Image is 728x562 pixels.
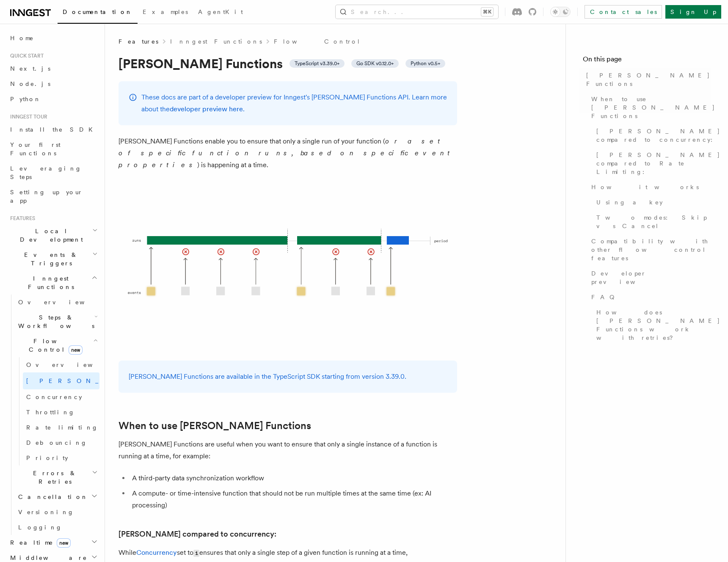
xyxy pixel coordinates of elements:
a: Home [7,30,99,46]
button: Realtimenew [7,535,99,550]
a: Rate limiting [23,420,99,435]
a: Flow Control [274,37,361,46]
span: Compatibility with other flow control features [591,237,711,262]
a: How does [PERSON_NAME] Functions work with retries? [593,305,711,345]
li: A third-party data synchronization workflow [130,472,457,484]
span: Developer preview [591,269,711,286]
span: Install the SDK [10,126,98,133]
a: When to use [PERSON_NAME] Functions [588,91,711,124]
button: Search...⌘K [336,5,498,19]
span: Home [10,34,34,42]
a: [PERSON_NAME] compared to Rate Limiting: [593,147,711,179]
a: Two modes: Skip vs Cancel [593,210,711,234]
span: Inngest Functions [7,274,91,291]
a: Concurrency [23,389,99,405]
p: [PERSON_NAME] Functions are useful when you want to ensure that only a single instance of a funct... [119,438,457,462]
span: When to use [PERSON_NAME] Functions [591,95,715,120]
a: Priority [23,450,99,466]
span: How it works [591,183,699,191]
button: Toggle dark mode [550,7,571,17]
span: Steps & Workflows [15,313,94,330]
a: Throttling [23,405,99,420]
a: Compatibility with other flow control features [588,234,711,266]
a: Developer preview [588,266,711,289]
button: Inngest Functions [7,271,99,295]
span: Logging [18,524,62,531]
span: [PERSON_NAME] compared to concurrency: [596,127,720,144]
button: Cancellation [15,489,99,504]
span: [PERSON_NAME] [26,377,150,384]
h1: [PERSON_NAME] Functions [119,56,457,71]
a: Examples [138,3,193,23]
span: Two modes: Skip vs Cancel [596,213,711,230]
span: Middleware [7,554,87,562]
a: Overview [23,357,99,372]
span: Next.js [10,65,50,72]
a: Contact sales [585,5,662,19]
span: Overview [18,299,105,306]
p: These docs are part of a developer preview for Inngest's [PERSON_NAME] Functions API. Learn more ... [141,91,447,115]
span: new [69,345,83,355]
a: Install the SDK [7,122,99,137]
span: Python [10,96,41,102]
button: Local Development [7,223,99,247]
a: Overview [15,295,99,310]
span: Go SDK v0.12.0+ [356,60,394,67]
a: Concurrency [136,548,177,556]
a: Logging [15,520,99,535]
span: How does [PERSON_NAME] Functions work with retries? [596,308,720,342]
span: Debouncing [26,439,87,446]
span: Realtime [7,538,71,547]
span: Node.js [10,80,50,87]
a: Debouncing [23,435,99,450]
li: A compute- or time-intensive function that should not be run multiple times at the same time (ex:... [130,488,457,511]
a: developer preview here [170,105,243,113]
a: Node.js [7,76,99,91]
a: Versioning [15,504,99,520]
button: Events & Triggers [7,247,99,271]
span: Flow Control [15,337,93,354]
span: Quick start [7,52,44,59]
p: [PERSON_NAME] Functions enable you to ensure that only a single run of your function ( ) is happe... [119,135,457,171]
a: Leveraging Steps [7,161,99,185]
span: Throttling [26,409,75,416]
button: Steps & Workflows [15,310,99,333]
code: 1 [193,550,199,557]
span: Events & Triggers [7,251,92,267]
span: Examples [143,8,188,15]
a: Python [7,91,99,107]
span: Concurrency [26,394,82,400]
span: Local Development [7,227,92,244]
a: Setting up your app [7,185,99,208]
span: Rate limiting [26,424,98,431]
span: [PERSON_NAME] compared to Rate Limiting: [596,151,720,176]
span: Your first Functions [10,141,61,157]
a: Inngest Functions [170,37,262,46]
span: Using a key [596,198,663,207]
a: AgentKit [193,3,248,23]
a: Documentation [58,3,138,24]
span: Python v0.5+ [411,60,440,67]
span: Setting up your app [10,189,83,204]
span: TypeScript v3.39.0+ [295,60,339,67]
span: Errors & Retries [15,469,92,486]
em: or a set of specific function runs, based on specific event properties [119,137,454,169]
div: Flow Controlnew [15,357,99,466]
a: Sign Up [665,5,721,19]
span: Cancellation [15,493,88,501]
a: When to use [PERSON_NAME] Functions [119,420,311,432]
span: new [57,538,71,548]
kbd: ⌘K [481,8,493,16]
button: Errors & Retries [15,466,99,489]
span: Leveraging Steps [10,165,82,180]
div: Inngest Functions [7,295,99,535]
a: [PERSON_NAME] compared to concurrency: [593,124,711,147]
a: FAQ [588,289,711,305]
span: AgentKit [198,8,243,15]
a: Your first Functions [7,137,99,161]
span: Versioning [18,509,74,515]
span: FAQ [591,293,619,301]
span: Features [119,37,158,46]
a: [PERSON_NAME] Functions [583,68,711,91]
img: Singleton Functions only process one run at a time. [119,181,457,350]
